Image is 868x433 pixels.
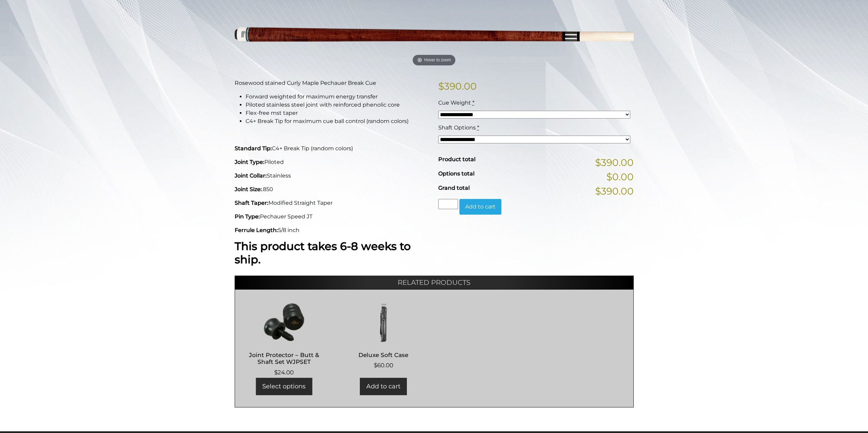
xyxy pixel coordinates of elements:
[595,184,634,198] span: $390.00
[438,80,444,92] span: $
[360,378,407,395] a: Add to cart: “Deluxe Soft Case”
[341,301,426,370] a: Deluxe Soft Case $60.00
[477,124,479,131] abbr: required
[341,349,426,361] h2: Deluxe Soft Case
[438,99,471,106] span: Cue Weight
[242,301,327,377] a: Joint Protector – Butt & Shaft Set WJPSET $24.00
[235,79,430,87] p: Rosewood stained Curly Maple Pechauer Break Cue
[472,99,474,106] abbr: required
[274,369,278,376] span: $
[438,170,474,177] span: Options total
[235,2,634,68] a: Hover to zoom
[374,362,377,369] span: $
[235,276,634,289] h2: Related products
[235,186,262,192] strong: Joint Size:
[235,239,411,266] strong: This product takes 6-8 weeks to ship.
[246,109,430,117] li: Flex-free mst taper
[235,227,278,233] strong: Ferrule Length:
[235,159,264,165] strong: Joint Type:
[235,185,430,194] p: .850
[246,101,430,109] li: Piloted stainless steel joint with reinforced phenolic core
[235,226,430,234] p: 5/8 inch
[235,144,430,153] p: C4+ Break Tip (random colors)
[438,185,470,191] span: Grand total
[438,156,475,163] span: Product total
[438,199,458,209] input: Product quantity
[459,199,501,215] button: Add to cart
[606,170,634,184] span: $0.00
[246,93,430,101] li: Forward weighted for maximum energy transfer
[235,172,267,179] strong: Joint Collar:
[374,362,393,369] bdi: 60.00
[242,301,327,342] img: Joint Protector - Butt & Shaft Set WJPSET
[235,213,260,220] strong: Pin Type:
[235,172,430,180] p: Stainless
[341,301,426,342] img: Deluxe Soft Case
[235,213,430,221] p: Pechauer Speed JT
[242,349,327,368] h2: Joint Protector – Butt & Shaft Set WJPSET
[438,124,476,131] span: Shaft Options
[595,155,634,170] span: $390.00
[438,80,477,92] bdi: 390.00
[235,158,430,166] p: Piloted
[235,145,272,152] strong: Standard Tip:
[235,200,268,206] strong: Shaft Taper:
[235,199,430,207] p: Modified Straight Taper
[235,2,634,68] img: pechauer-break-rosewood-new.png
[256,378,312,395] a: Select options for “Joint Protector - Butt & Shaft Set WJPSET”
[246,117,430,125] li: C4+ Break Tip for maximum cue ball control (random colors)
[274,369,294,376] bdi: 24.00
